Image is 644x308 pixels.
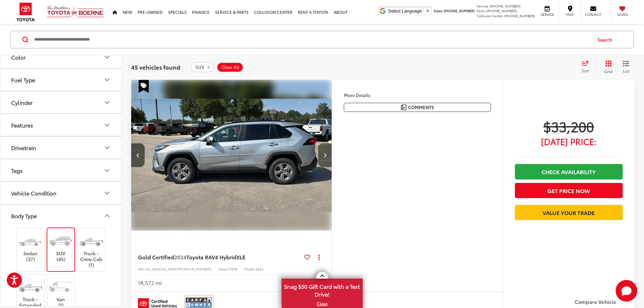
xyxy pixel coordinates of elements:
div: Vehicle Condition [11,190,56,196]
button: Comments [344,103,491,112]
img: Sedan [18,232,43,251]
button: Body TypeBody Type [0,205,122,227]
a: Gold Certified2024Toyota RAV4 HybridXLE [138,253,302,261]
span: [PHONE_NUMBER] [504,13,535,18]
label: Truck - Crew Cab (1) [78,232,105,268]
img: Comments [401,104,406,110]
span: Contact [585,12,601,17]
label: Sedan (37) [17,232,44,262]
button: Fuel TypeFuel Type [0,69,122,91]
span: Collision Center [477,13,503,18]
span: Saved [615,12,630,17]
h4: More Details [344,93,491,97]
span: Grid [604,68,613,74]
span: List [623,68,629,73]
div: Color [11,54,26,60]
span: Comments [408,104,434,111]
button: remove SUV [191,62,215,72]
span: Gold Certified [138,253,174,261]
span: Select Language [388,8,422,14]
span: Parts [477,8,485,13]
button: Actions [313,251,325,263]
span: SUV [195,64,204,70]
span: Service [540,12,555,17]
span: Sales [434,8,443,13]
div: Tags [11,167,23,173]
img: Vic Vaughan Toyota of Boerne [47,5,104,19]
button: Clear All [217,62,243,72]
button: Toggle Chat Window [616,280,637,302]
img: Truck - Crew Cab [78,232,104,251]
span: Model: [244,266,255,271]
span: Toyota RAV4 Hybrid [186,253,236,261]
button: Vehicle ConditionVehicle Condition [0,182,122,204]
span: Special [139,80,149,93]
div: Vehicle Condition [103,189,111,197]
label: Van (1) [47,278,75,308]
div: Drivetrain [103,144,111,152]
span: VIN: [138,266,145,271]
span: ​ [424,8,424,14]
a: Select Language​ [388,8,430,14]
button: ColorColor [0,46,122,68]
span: Snag $50 Gift Card with a Test Drive! [282,279,362,300]
div: Features [11,122,33,128]
button: CylinderCylinder [0,91,122,113]
a: 2024 Toyota RAV4 Hybrid XLE2024 Toyota RAV4 Hybrid XLE2024 Toyota RAV4 Hybrid XLE2024 Toyota RAV4... [130,80,331,231]
span: 4444 [255,266,263,271]
div: Cylinder [11,99,33,105]
button: FeaturesFeatures [0,114,122,136]
a: Value Your Trade [515,205,623,220]
div: Body Type [103,212,111,220]
div: Body Type [11,212,37,219]
span: T1478 [228,266,237,271]
button: TagsTags [0,159,122,181]
label: SUV (45) [47,232,75,262]
div: Fuel Type [103,76,111,84]
button: Search [591,31,622,48]
img: 2024 Toyota RAV4 Hybrid XLE [130,80,331,231]
span: [US_VEHICLE_IDENTIFICATION_NUMBER] [145,266,212,271]
a: Check Availability [515,164,623,179]
span: Clear All [221,64,239,70]
div: Color [103,53,111,61]
svg: Start Chat [616,280,637,302]
button: Previous image [131,143,145,167]
div: 18,572 mi [138,279,162,287]
button: Get Price Now [515,183,623,198]
button: Next image [318,143,332,167]
span: Sort [581,68,589,73]
button: DrivetrainDrivetrain [0,137,122,159]
span: [PHONE_NUMBER] [486,8,517,13]
img: SUV [48,232,73,251]
span: [PHONE_NUMBER] [490,3,521,8]
span: Map [563,12,577,17]
span: 2024 [174,253,186,261]
input: Search by Make, Model, or Keyword [33,31,591,48]
img: Truck - Extended Cab [18,278,43,297]
div: Features [103,121,111,129]
div: Drivetrain [11,144,36,151]
span: ▼ [426,8,430,14]
div: 2024 Toyota RAV4 Hybrid XLE 1 [130,80,331,231]
button: List View [618,60,635,74]
span: [DATE] Price: [515,138,623,145]
span: [PHONE_NUMBER] [444,8,475,13]
label: Compare Vehicle [575,299,628,305]
span: $33,200 [515,118,623,135]
div: Fuel Type [11,76,35,83]
span: 45 vehicles found [131,63,180,71]
img: Van [48,278,73,297]
span: dropdown dots [318,254,320,260]
button: Grid View [596,60,618,74]
span: Service [477,3,488,8]
button: Select sort value [578,60,596,74]
span: XLE [236,253,245,261]
span: Stock: [218,266,228,271]
div: Cylinder [103,98,111,106]
div: Tags [103,166,111,174]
